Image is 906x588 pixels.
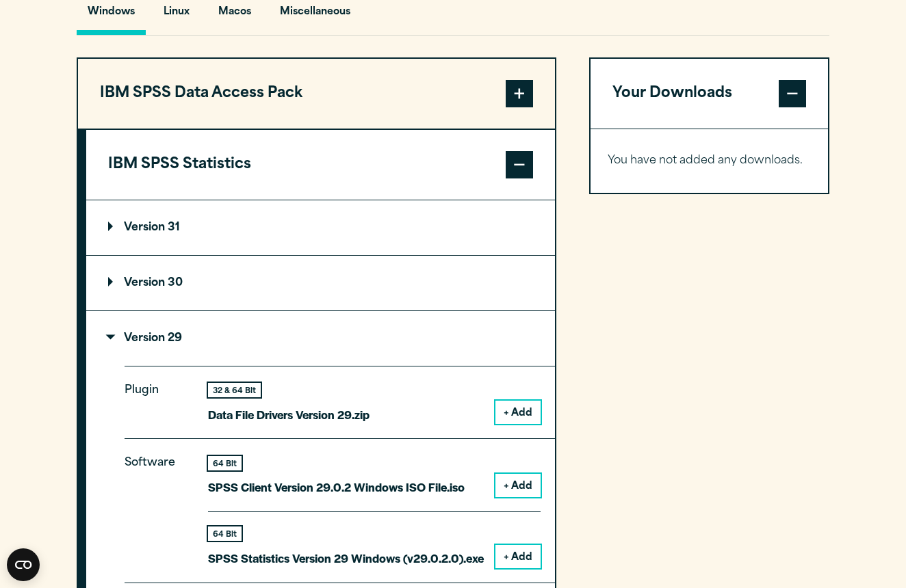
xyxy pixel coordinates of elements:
[108,278,183,289] p: Version 30
[495,474,541,497] button: + Add
[86,256,555,310] summary: Version 30
[125,381,186,414] p: Plugin
[78,59,555,129] button: IBM SPSS Data Access Pack
[108,333,182,344] p: Version 29
[86,311,555,366] summary: Version 29
[591,129,828,193] div: Your Downloads
[208,383,261,397] div: 32 & 64 Bit
[7,548,40,581] button: Open CMP widget
[208,477,465,497] p: SPSS Client Version 29.0.2 Windows ISO File.iso
[208,526,242,541] div: 64 Bit
[208,405,370,425] p: Data File Drivers Version 29.zip
[591,59,828,129] button: Your Downloads
[108,222,180,233] p: Version 31
[86,130,555,200] button: IBM SPSS Statistics
[208,548,484,568] p: SPSS Statistics Version 29 Windows (v29.0.2.0).exe
[125,453,186,557] p: Software
[495,545,541,568] button: + Add
[495,401,541,424] button: + Add
[208,456,242,470] div: 64 Bit
[86,200,555,255] summary: Version 31
[608,151,811,171] p: You have not added any downloads.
